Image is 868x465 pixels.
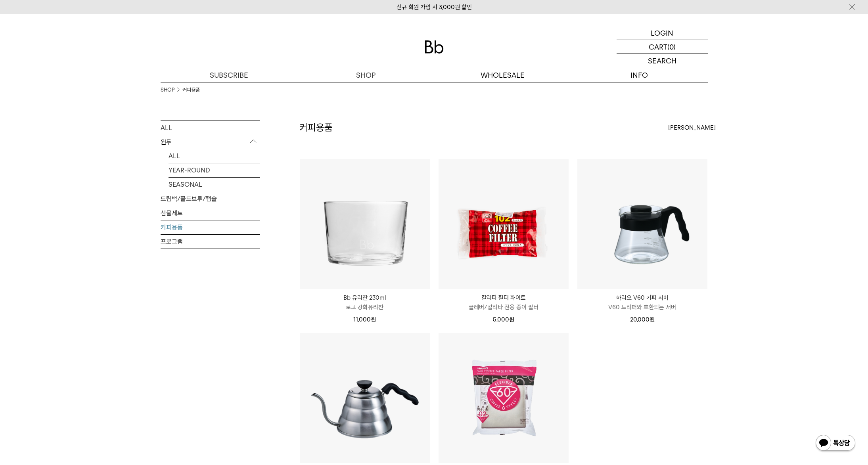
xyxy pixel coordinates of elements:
[509,316,514,323] span: 원
[161,135,260,149] p: 원두
[169,178,260,191] a: SEASONAL
[434,68,571,82] p: WHOLESALE
[353,316,376,323] span: 11,000
[161,192,260,206] a: 드립백/콜드브루/캡슐
[651,26,673,40] p: LOGIN
[169,163,260,177] a: YEAR-ROUND
[577,293,707,302] p: 하리오 V60 커피 서버
[161,206,260,220] a: 선물세트
[577,302,707,312] p: V60 드리퍼와 호환되는 서버
[300,333,430,463] img: 하리오 V60 부오노 드립 케틀
[297,68,434,82] a: SHOP
[439,293,569,302] p: 칼리타 필터 화이트
[577,159,707,289] img: 하리오 V60 커피 서버
[161,86,174,94] a: SHOP
[425,40,444,54] img: 로고
[299,121,333,134] h2: 커피용품
[439,302,569,312] p: 클레버/칼리타 전용 종이 필터
[161,121,260,135] a: ALL
[439,293,569,312] a: 칼리타 필터 화이트 클레버/칼리타 전용 종이 필터
[169,149,260,163] a: ALL
[161,220,260,234] a: 커피용품
[648,54,676,68] p: SEARCH
[371,316,376,323] span: 원
[577,293,707,312] a: 하리오 V60 커피 서버 V60 드리퍼와 호환되는 서버
[397,4,472,11] a: 신규 회원 가입 시 3,000원 할인
[300,302,430,312] p: 로고 강화유리잔
[300,159,430,289] img: Bb 유리잔 230ml
[439,333,569,463] img: 하리오 V60 필터 화이트
[300,293,430,302] p: Bb 유리잔 230ml
[649,40,667,54] p: CART
[815,434,856,453] img: 카카오톡 채널 1:1 채팅 버튼
[617,40,708,54] a: CART (0)
[161,68,297,82] a: SUBSCRIBE
[493,316,514,323] span: 5,000
[668,123,716,132] span: [PERSON_NAME]
[617,26,708,40] a: LOGIN
[161,235,260,249] a: 프로그램
[630,316,655,323] span: 20,000
[650,316,655,323] span: 원
[182,86,200,94] a: 커피용품
[667,40,676,54] p: (0)
[300,293,430,312] a: Bb 유리잔 230ml 로고 강화유리잔
[439,159,569,289] img: 칼리타 필터 화이트
[571,68,708,82] p: INFO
